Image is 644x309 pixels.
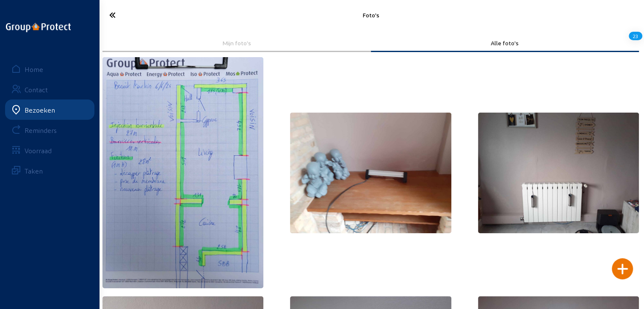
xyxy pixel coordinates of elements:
div: Mijn foto's [108,39,365,47]
a: Taken [5,160,94,181]
div: Taken [25,167,43,175]
div: Foto's [188,11,553,19]
a: Contact [5,79,94,99]
a: Reminders [5,120,94,140]
img: logo-oneline.png [6,23,71,32]
div: Bezoeken [25,106,55,114]
div: Home [25,65,43,73]
div: Alle foto's [377,39,633,47]
img: 94f0f435-880c-a19f-0cb3-ef60b49d5eec.jpeg [102,57,263,288]
a: Voorraad [5,140,94,160]
div: 23 [629,29,642,43]
div: Contact [25,86,48,94]
div: Reminders [25,126,57,134]
a: Bezoeken [5,99,94,120]
img: image1.jpeg [478,113,639,233]
div: Voorraad [25,146,52,154]
a: Home [5,59,94,79]
img: image2.jpeg [290,113,451,233]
